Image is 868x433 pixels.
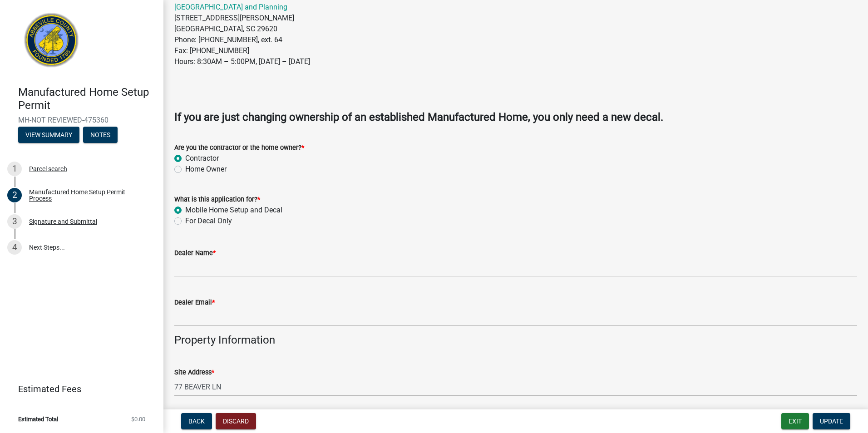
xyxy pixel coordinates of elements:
[7,162,22,176] div: 1
[174,111,663,123] strong: If you are just changing ownership of an established Manufactured Home, you only need a new decal.
[185,205,282,216] label: Mobile Home Setup and Decal
[185,164,227,175] label: Home Owner
[174,250,216,256] label: Dealer Name
[7,240,22,255] div: 4
[188,418,205,425] span: Back
[18,116,145,124] span: MH-NOT REVIEWED-475360
[174,334,857,347] h4: Property Information
[29,218,97,225] div: Signature and Submittal
[131,416,145,422] span: $0.00
[29,189,149,202] div: Manufactured Home Setup Permit Process
[781,413,809,429] button: Exit
[7,214,22,229] div: 3
[174,300,215,306] label: Dealer Email
[18,127,79,143] button: View Summary
[29,166,67,172] div: Parcel search
[174,3,287,11] a: [GEOGRAPHIC_DATA] and Planning
[18,86,156,112] h4: Manufactured Home Setup Permit
[813,413,850,429] button: Update
[83,132,118,139] wm-modal-confirm: Notes
[174,2,857,67] p: [STREET_ADDRESS][PERSON_NAME] [GEOGRAPHIC_DATA], SC 29620 Phone: [PHONE_NUMBER], ext. 64 Fax: [PH...
[174,197,260,203] label: What is this application for?
[83,127,118,143] button: Notes
[216,413,256,429] button: Discard
[18,416,58,422] span: Estimated Total
[181,413,212,429] button: Back
[7,380,149,398] a: Estimated Fees
[185,216,232,226] label: For Decal Only
[18,132,79,139] wm-modal-confirm: Summary
[174,145,304,151] label: Are you the contractor or the home owner?
[185,153,219,164] label: Contractor
[18,10,85,76] img: Abbeville County, South Carolina
[820,418,843,425] span: Update
[7,188,22,202] div: 2
[174,369,214,376] label: Site Address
